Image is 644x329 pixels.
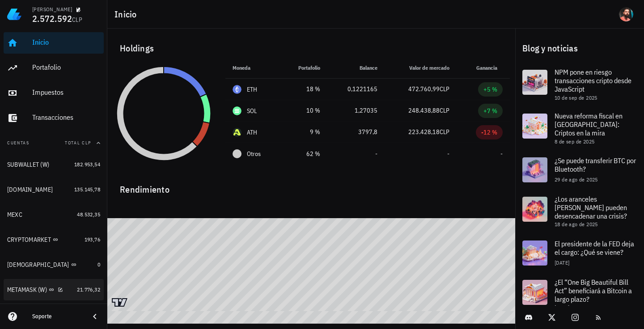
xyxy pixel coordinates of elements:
[97,261,100,268] span: 0
[515,34,644,63] div: Blog y noticias
[288,127,320,137] div: 9 %
[4,82,104,104] a: Impuestos
[288,84,320,94] div: 18 %
[4,57,104,79] a: Portafolio
[4,107,104,129] a: Transacciones
[32,38,100,46] div: Inicio
[555,221,598,228] span: 18 de ago de 2025
[335,106,377,115] div: 1,27035
[440,128,449,136] span: CLP
[247,85,258,94] div: ETH
[408,128,440,136] span: 223.428,18
[515,150,644,190] a: ¿Se puede transferir BTC por Bluetooth? 29 de ago de 2025
[32,313,82,320] div: Soporte
[555,176,598,183] span: 29 de ago de 2025
[4,204,104,225] a: MEXC 48.532,35
[114,7,140,21] h1: Inicio
[85,236,100,243] span: 193,76
[4,229,104,250] a: CRYPTOMARKET 193,76
[65,140,91,146] span: Total CLP
[7,161,49,169] div: SUBWALLET (W)
[32,113,100,122] div: Transacciones
[476,64,503,71] span: Ganancia
[327,57,385,79] th: Balance
[113,34,510,63] div: Holdings
[555,67,631,93] span: NPM pone en riesgo transacciones cripto desde JavaScript
[77,286,100,293] span: 21.776,32
[113,175,510,197] div: Rendimiento
[555,138,594,145] span: 8 de sep de 2025
[4,32,104,54] a: Inicio
[7,261,69,269] div: [DEMOGRAPHIC_DATA]
[72,16,82,24] span: CLP
[555,278,632,304] span: ¿El “One Big Beautiful Bill Act” beneficiará a Bitcoin a largo plazo?
[288,106,320,115] div: 10 %
[32,88,100,97] div: Impuestos
[555,259,569,266] span: [DATE]
[555,111,623,137] span: Nueva reforma fiscal en [GEOGRAPHIC_DATA]: Criptos en la mira
[247,149,261,159] span: Otros
[4,154,104,175] a: SUBWALLET (W) 182.953,54
[555,94,597,101] span: 10 de sep de 2025
[32,13,72,25] span: 2.572.592
[233,106,241,115] div: SOL-icon
[280,57,327,79] th: Portafolio
[555,194,627,220] span: ¿Los aranceles [PERSON_NAME] pueden desencadenar una crisis?
[555,239,634,257] span: El presidente de la FED deja el cargo: ¿Qué se viene?
[483,85,497,94] div: +5 %
[440,106,449,114] span: CLP
[335,84,377,94] div: 0,1221165
[233,85,241,94] div: ETH-icon
[483,106,497,115] div: +7 %
[500,150,503,158] span: -
[7,186,53,194] div: [DOMAIN_NAME]
[288,149,320,159] div: 62 %
[555,156,636,173] span: ¿Se puede transferir BTC por Bluetooth?
[4,132,104,154] button: CuentasTotal CLP
[74,186,100,193] span: 135.145,78
[112,298,127,307] a: Charting by TradingView
[77,211,100,218] span: 48.532,35
[385,57,457,79] th: Valor de mercado
[32,63,100,72] div: Portafolio
[7,7,21,21] img: LedgiFi
[4,179,104,200] a: [DOMAIN_NAME] 135.145,78
[515,233,644,273] a: El presidente de la FED deja el cargo: ¿Qué se viene? [DATE]
[408,106,440,114] span: 248.438,88
[7,236,51,244] div: CRYPTOMARKET
[335,127,377,137] div: 3797,8
[515,273,644,316] a: ¿El “One Big Beautiful Bill Act” beneficiará a Bitcoin a largo plazo? [DATE]
[4,279,104,300] a: METAMASK (W) 21.776,32
[7,286,47,294] div: METAMASK (W)
[447,150,449,158] span: -
[7,211,22,219] div: MEXC
[515,190,644,233] a: ¿Los aranceles [PERSON_NAME] pueden desencadenar una crisis? 18 de ago de 2025
[375,150,377,158] span: -
[32,6,72,13] div: [PERSON_NAME]
[74,161,100,168] span: 182.953,54
[481,128,497,137] div: -12 %
[515,106,644,150] a: Nueva reforma fiscal en [GEOGRAPHIC_DATA]: Criptos en la mira 8 de sep de 2025
[619,7,633,21] div: avatar
[233,128,241,137] div: ATH-icon
[4,254,104,275] a: [DEMOGRAPHIC_DATA] 0
[515,63,644,106] a: NPM pone en riesgo transacciones cripto desde JavaScript 10 de sep de 2025
[408,85,440,93] span: 472.760,99
[440,85,449,93] span: CLP
[247,128,258,137] div: ATH
[247,106,257,115] div: SOL
[225,57,280,79] th: Moneda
